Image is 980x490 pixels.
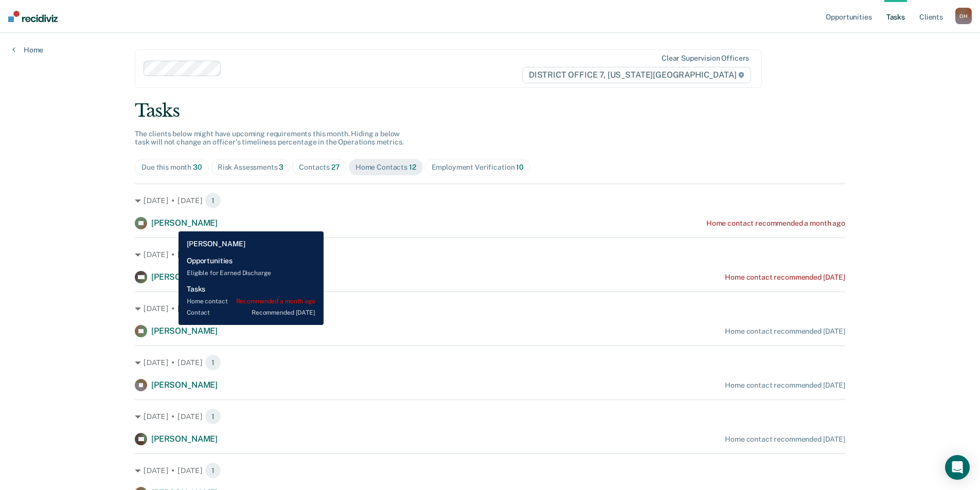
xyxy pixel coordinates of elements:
[205,408,221,425] span: 1
[205,462,221,479] span: 1
[409,163,416,171] span: 12
[151,380,218,390] span: [PERSON_NAME]
[135,192,845,209] div: [DATE] • [DATE] 1
[151,326,218,336] span: [PERSON_NAME]
[945,455,970,480] div: Open Intercom Messenger
[205,300,221,317] span: 1
[135,300,845,317] div: [DATE] • [DATE] 1
[955,8,972,24] button: OH
[135,408,845,425] div: [DATE] • [DATE] 1
[955,8,972,24] div: O H
[205,192,221,209] span: 1
[355,163,416,172] div: Home Contacts
[135,100,845,121] div: Tasks
[522,67,751,83] span: DISTRICT OFFICE 7, [US_STATE][GEOGRAPHIC_DATA]
[135,462,845,479] div: [DATE] • [DATE] 1
[516,163,524,171] span: 10
[299,163,340,172] div: Contacts
[432,163,524,172] div: Employment Verification
[662,54,749,63] div: Clear supervision officers
[151,218,218,228] span: [PERSON_NAME]
[205,246,221,263] span: 1
[725,327,845,336] div: Home contact recommended [DATE]
[205,354,221,371] span: 1
[218,163,284,172] div: Risk Assessments
[725,273,845,282] div: Home contact recommended [DATE]
[706,219,845,228] div: Home contact recommended a month ago
[193,163,202,171] span: 30
[135,130,404,147] span: The clients below might have upcoming requirements this month. Hiding a below task will not chang...
[135,246,845,263] div: [DATE] • [DATE] 1
[151,272,218,282] span: [PERSON_NAME]
[12,45,43,55] a: Home
[135,354,845,371] div: [DATE] • [DATE] 1
[331,163,340,171] span: 27
[279,163,283,171] span: 3
[8,11,58,22] img: Recidiviz
[141,163,202,172] div: Due this month
[151,434,218,444] span: [PERSON_NAME]
[725,381,845,390] div: Home contact recommended [DATE]
[725,435,845,444] div: Home contact recommended [DATE]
